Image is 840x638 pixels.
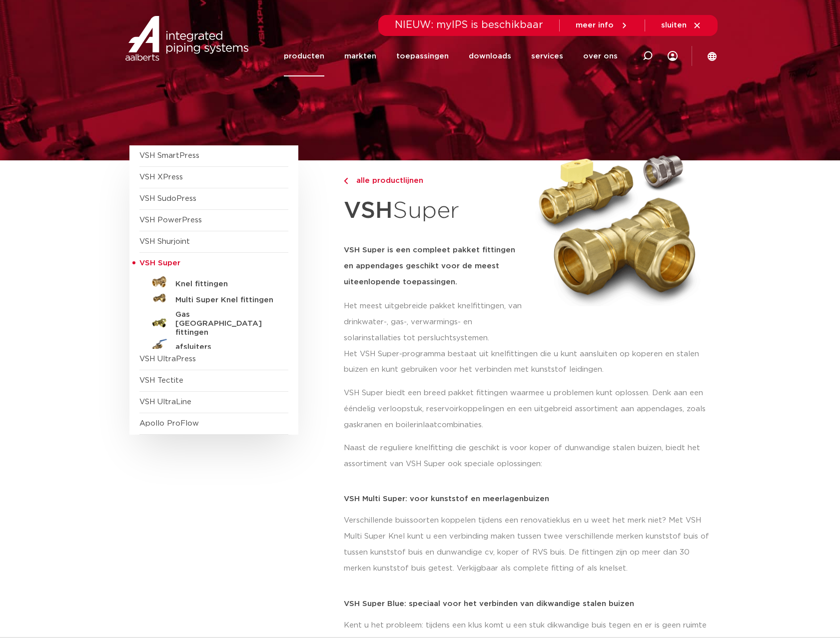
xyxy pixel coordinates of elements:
a: VSH Tectite [139,377,183,384]
strong: VSH [344,199,393,222]
span: meer info [576,21,614,29]
a: Knel fittingen [139,274,288,290]
a: Apollo ProFlow [139,420,199,427]
p: VSH Super Blue: speciaal voor het verbinden van dikwandige stalen buizen [344,600,711,608]
h5: afsluiters [175,343,274,352]
a: downloads [469,36,511,76]
span: VSH Super [139,259,180,267]
a: VSH SmartPress [139,152,199,159]
a: VSH PowerPress [139,216,202,224]
a: meer info [576,21,629,30]
p: VSH Multi Super: voor kunststof en meerlagenbuizen [344,495,711,503]
h5: Gas [GEOGRAPHIC_DATA] fittingen [175,310,274,337]
nav: Menu [284,36,618,76]
a: VSH UltraPress [139,355,196,363]
a: VSH SudoPress [139,195,196,202]
a: markten [344,36,376,76]
p: VSH Super biedt een breed pakket fittingen waarmee u problemen kunt oplossen. Denk aan een ééndel... [344,385,711,433]
p: Naast de reguliere knelfitting die geschikt is voor koper of dunwandige stalen buizen, biedt het ... [344,440,711,472]
img: chevron-right.svg [344,178,348,184]
p: Verschillende buissoorten koppelen tijdens een renovatieklus en u weet het merk niet? Met VSH Mul... [344,513,711,577]
h5: VSH Super is een compleet pakket fittingen en appendages geschikt voor de meest uiteenlopende toe... [344,242,525,290]
a: toepassingen [396,36,449,76]
a: producten [284,36,324,76]
a: VSH Shurjoint [139,238,190,245]
span: sluiten [661,21,687,29]
span: alle productlijnen [350,177,423,184]
h5: Multi Super Knel fittingen [175,296,274,305]
a: VSH XPress [139,173,183,181]
h5: Knel fittingen [175,280,274,289]
a: VSH UltraLine [139,398,191,406]
h1: Super [344,192,525,230]
a: over ons [583,36,618,76]
a: Multi Super Knel fittingen [139,290,288,306]
a: alle productlijnen [344,175,525,187]
a: sluiten [661,21,702,30]
a: afsluiters [139,337,288,353]
span: NIEUW: myIPS is beschikbaar [395,20,543,30]
a: services [531,36,563,76]
p: Het meest uitgebreide pakket knelfittingen, van drinkwater-, gas-, verwarmings- en solarinstallat... [344,298,525,346]
a: Gas [GEOGRAPHIC_DATA] fittingen [139,306,288,337]
div: my IPS [668,36,678,76]
p: Het VSH Super-programma bestaat uit knelfittingen die u kunt aansluiten op koperen en stalen buiz... [344,346,711,378]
